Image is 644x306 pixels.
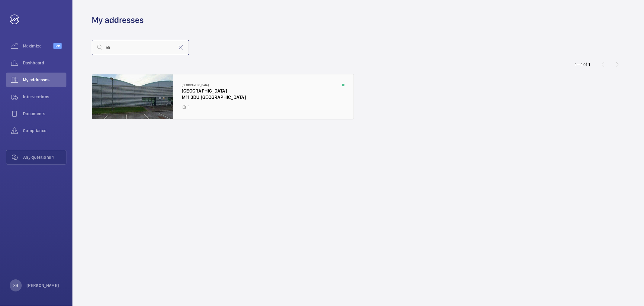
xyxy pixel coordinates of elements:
input: Search by address [92,40,189,55]
span: Maximize [23,43,53,49]
span: Beta [53,43,62,49]
span: My addresses [23,77,66,83]
p: [PERSON_NAME] [27,282,59,288]
span: Documents [23,111,66,117]
h1: My addresses [92,15,144,26]
span: Dashboard [23,60,66,66]
span: Compliance [23,128,66,134]
span: Any questions ? [23,154,66,160]
span: Interventions [23,94,66,100]
p: SB [13,282,18,288]
div: 1 – 1 of 1 [575,61,590,67]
